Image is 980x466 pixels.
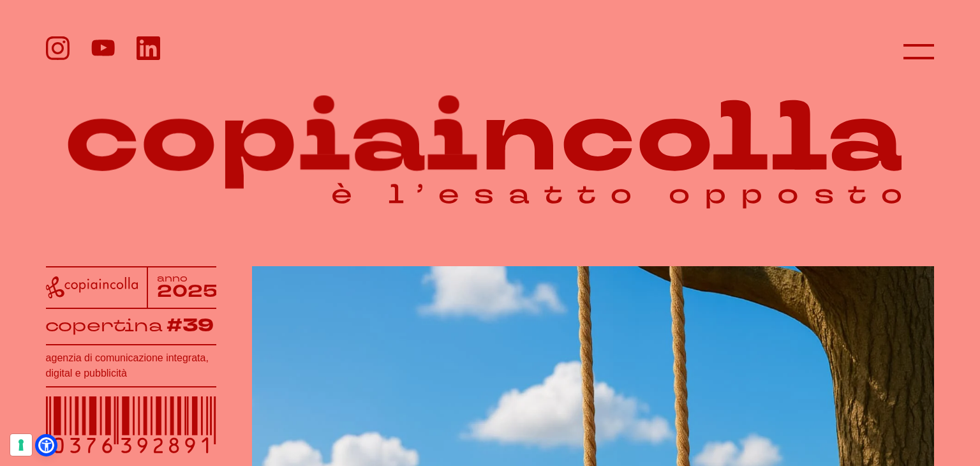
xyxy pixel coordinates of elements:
[167,313,215,338] tspan: #39
[45,313,163,336] tspan: copertina
[10,434,32,456] button: Le tue preferenze relative al consenso per le tecnologie di tracciamento
[157,273,188,285] tspan: anno
[38,437,54,453] a: Open Accessibility Menu
[46,350,216,381] h1: agenzia di comunicazione integrata, digital e pubblicità
[157,280,218,304] tspan: 2025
